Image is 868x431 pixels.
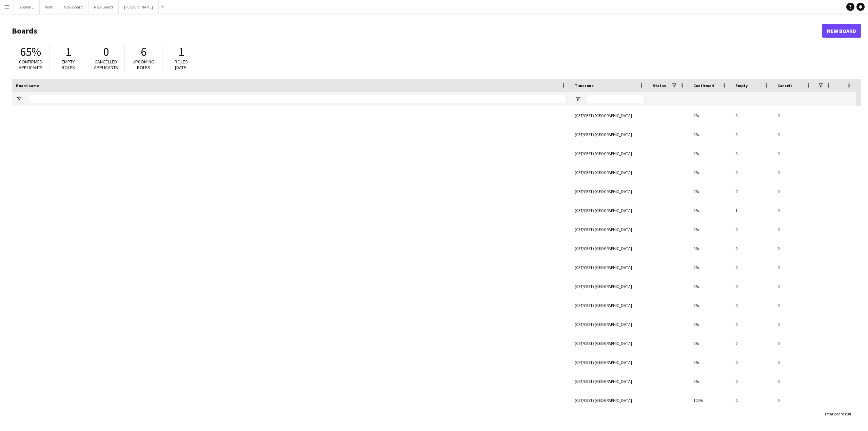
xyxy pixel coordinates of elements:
[773,106,815,125] div: 0
[847,411,851,416] span: 28
[731,163,773,182] div: 0
[133,59,154,71] span: Upcoming roles
[28,95,567,103] input: Board name Filter Input
[735,83,748,88] span: Empty
[571,391,649,410] div: (CET/CEST) [GEOGRAPHIC_DATA]
[773,315,815,334] div: 0
[773,239,815,258] div: 0
[571,220,649,239] div: (CET/CEST) [GEOGRAPHIC_DATA]
[16,96,22,102] button: Open Filter Menu
[571,296,649,315] div: (CET/CEST) [GEOGRAPHIC_DATA]
[16,83,39,88] span: Board name
[773,220,815,239] div: 0
[571,372,649,391] div: (CET/CEST) [GEOGRAPHIC_DATA]
[571,163,649,182] div: (CET/CEST) [GEOGRAPHIC_DATA]
[575,83,594,88] span: Timezone
[571,106,649,125] div: (CET/CEST) [GEOGRAPHIC_DATA]
[773,182,815,201] div: 0
[689,239,731,258] div: 0%
[773,125,815,144] div: 0
[587,95,645,103] input: Timezone Filter Input
[689,296,731,315] div: 0%
[731,296,773,315] div: 0
[731,391,773,410] div: 0
[571,201,649,220] div: (CET/CEST) [GEOGRAPHIC_DATA]
[571,315,649,334] div: (CET/CEST) [GEOGRAPHIC_DATA]
[689,106,731,125] div: 0%
[773,353,815,372] div: 0
[689,258,731,277] div: 0%
[773,201,815,220] div: 0
[731,239,773,258] div: 0
[693,83,714,88] span: Confirmed
[653,83,666,88] span: Status
[689,220,731,239] div: 0%
[65,44,71,59] span: 1
[571,353,649,372] div: (CET/CEST) [GEOGRAPHIC_DATA]
[12,26,822,36] h1: Boards
[178,44,184,59] span: 1
[689,182,731,201] div: 0%
[88,0,119,14] button: New Board
[731,334,773,353] div: 0
[822,24,861,38] a: New Board
[40,0,58,14] button: Wolt
[773,163,815,182] div: 0
[773,334,815,353] div: 0
[14,0,40,14] button: Apotek 1
[20,44,41,59] span: 65%
[777,83,792,88] span: Cancels
[571,182,649,201] div: (CET/CEST) [GEOGRAPHIC_DATA]
[689,277,731,296] div: 0%
[731,372,773,391] div: 0
[103,44,109,59] span: 0
[689,163,731,182] div: 0%
[731,125,773,144] div: 0
[571,334,649,353] div: (CET/CEST) [GEOGRAPHIC_DATA]
[773,296,815,315] div: 0
[689,334,731,353] div: 0%
[175,59,188,71] span: Roles [DATE]
[141,44,146,59] span: 6
[773,372,815,391] div: 0
[824,411,846,416] span: Total Boards
[571,144,649,163] div: (CET/CEST) [GEOGRAPHIC_DATA]
[58,0,88,14] button: New Board
[773,258,815,277] div: 0
[689,391,731,410] div: 100%
[731,277,773,296] div: 0
[62,59,75,71] span: Empty roles
[19,59,43,71] span: Confirmed applicants
[689,315,731,334] div: 0%
[731,182,773,201] div: 0
[571,125,649,144] div: (CET/CEST) [GEOGRAPHIC_DATA]
[571,258,649,277] div: (CET/CEST) [GEOGRAPHIC_DATA]
[689,144,731,163] div: 0%
[731,353,773,372] div: 0
[731,220,773,239] div: 0
[824,407,851,420] div: :
[119,0,159,14] button: [PERSON_NAME]
[773,144,815,163] div: 0
[689,353,731,372] div: 0%
[731,106,773,125] div: 0
[731,201,773,220] div: 1
[731,315,773,334] div: 0
[689,201,731,220] div: 0%
[731,258,773,277] div: 0
[773,391,815,410] div: 0
[575,96,581,102] button: Open Filter Menu
[773,277,815,296] div: 0
[571,277,649,296] div: (CET/CEST) [GEOGRAPHIC_DATA]
[731,144,773,163] div: 0
[94,59,118,71] span: Cancelled applicants
[571,239,649,258] div: (CET/CEST) [GEOGRAPHIC_DATA]
[689,372,731,391] div: 0%
[689,125,731,144] div: 0%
